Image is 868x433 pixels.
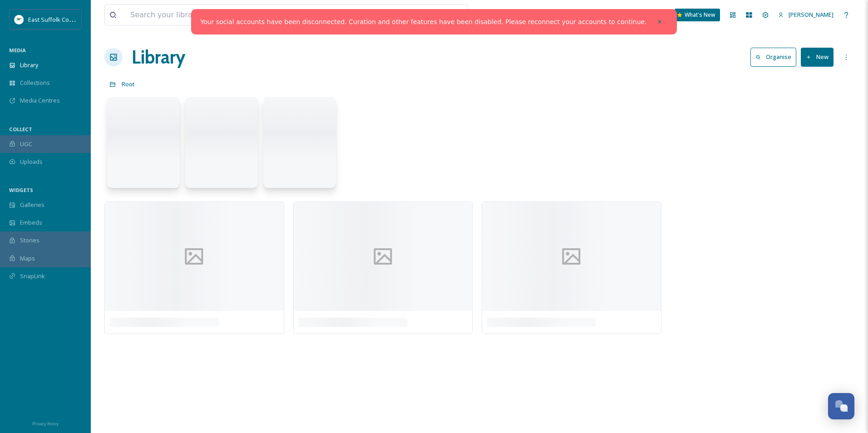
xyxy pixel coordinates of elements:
span: Privacy Policy [32,421,59,427]
span: Library [20,61,38,69]
a: Your social accounts have been disconnected. Curation and other features have been disabled. Plea... [200,17,646,27]
a: Library [132,44,185,71]
a: [PERSON_NAME] [774,6,838,24]
span: [PERSON_NAME] [789,10,833,19]
a: What's New [675,9,720,21]
span: WIDGETS [9,187,33,193]
button: Organise [750,48,796,66]
a: Root [122,79,135,89]
button: Open Chat [828,393,854,419]
span: Embeds [20,218,42,227]
button: New [801,48,833,66]
span: UGC [20,140,32,148]
span: Media Centres [20,96,60,105]
span: East Suffolk Council [28,15,82,24]
span: Root [122,80,135,88]
span: Galleries [20,201,44,209]
span: Maps [20,254,35,263]
span: Uploads [20,157,43,166]
span: SnapLink [20,272,45,280]
img: ESC%20Logo.png [15,15,24,24]
span: Collections [20,79,50,87]
input: Search your library [126,5,393,25]
span: COLLECT [9,126,32,133]
span: Stories [20,236,39,245]
a: View all files [409,6,463,24]
span: MEDIA [9,47,26,54]
a: Privacy Policy [32,418,59,428]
